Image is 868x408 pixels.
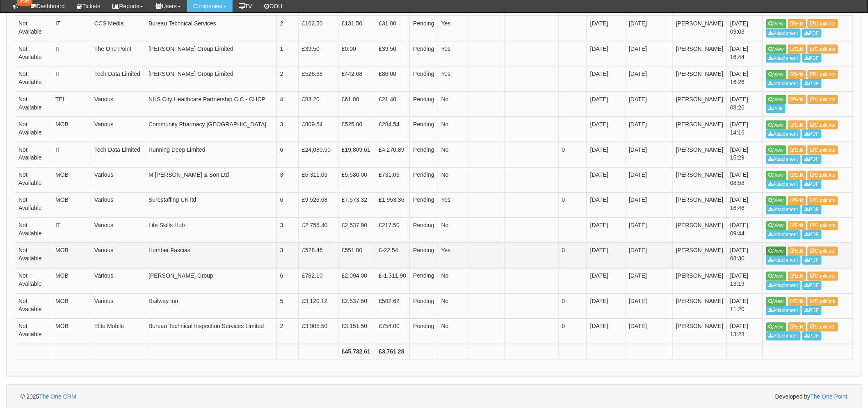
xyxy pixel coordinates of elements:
a: Duplicate [808,323,838,332]
td: £7,573.32 [338,193,375,218]
a: Duplicate [808,121,838,130]
td: [DATE] 08:30 [727,243,763,269]
td: £3,905.50 [299,319,338,344]
td: 3 [276,117,299,142]
td: IT [52,16,91,41]
td: £3,151.50 [338,319,375,344]
td: M [PERSON_NAME] & Son Ltd [145,167,277,193]
a: Duplicate [808,95,838,104]
td: Not Available [15,41,52,66]
a: The One CRM [39,394,76,400]
td: Various [91,193,145,218]
td: Humber Fascias [145,243,277,269]
td: £528.68 [299,66,338,92]
td: Various [91,243,145,269]
td: [PERSON_NAME] [673,66,727,92]
td: £2,537.50 [338,294,375,319]
a: PDF [802,205,822,214]
td: £0.00 [338,41,375,66]
td: MOB [52,319,91,344]
a: Edit [788,272,806,281]
td: Pending [410,167,438,193]
td: [DATE] [587,66,626,92]
td: Various [91,294,145,319]
a: Attachment [766,281,801,290]
td: Not Available [15,218,52,243]
td: £21.40 [375,91,410,117]
a: Attachment [766,79,801,88]
td: Not Available [15,167,52,193]
td: Pending [410,142,438,168]
td: [DATE] 15:29 [727,142,763,168]
td: [PERSON_NAME] [673,41,727,66]
td: [PERSON_NAME] [673,269,727,294]
td: Various [91,117,145,142]
td: £39.50 [375,41,410,66]
td: [PERSON_NAME] [673,142,727,168]
td: Bureau Technical Services [145,16,277,41]
td: [DATE] [587,167,626,193]
td: Yes [438,16,468,41]
td: Pending [410,243,438,269]
td: [DATE] 16:46 [727,193,763,218]
td: [PERSON_NAME] Group Limited [145,66,277,92]
a: PDF [802,256,822,265]
a: Duplicate [808,297,838,306]
a: Duplicate [808,19,838,28]
td: 1 [276,41,299,66]
td: Pending [410,319,438,344]
a: PDF [802,54,822,63]
td: £61.80 [338,91,375,117]
a: PDF [802,281,822,290]
td: MOB [52,117,91,142]
td: [DATE] [626,91,673,117]
td: £754.00 [375,319,410,344]
td: £1,953.36 [375,193,410,218]
a: PDF [802,332,822,341]
td: £525.00 [338,117,375,142]
td: No [438,91,468,117]
td: 0 [558,193,587,218]
a: PDF [802,306,822,315]
a: PDF [802,180,822,189]
td: [DATE] [626,294,673,319]
td: 2 [276,16,299,41]
a: Attachment [766,306,801,315]
td: CCS Media [91,16,145,41]
td: Various [91,218,145,243]
td: Pending [410,91,438,117]
td: [PERSON_NAME] Group Limited [145,41,277,66]
a: View [766,297,786,306]
a: Attachment [766,205,801,214]
td: [DATE] [626,243,673,269]
td: Pending [410,218,438,243]
a: Attachment [766,180,801,189]
a: Attachment [766,256,801,265]
td: Bureau Technical Inspection Services Limited [145,319,277,344]
td: [PERSON_NAME] [673,218,727,243]
a: PDF [766,104,786,113]
a: Edit [788,95,806,104]
td: Pending [410,117,438,142]
td: [PERSON_NAME] [673,16,727,41]
td: £162.50 [299,16,338,41]
td: £-22.54 [375,243,410,269]
td: 0 [558,294,587,319]
td: Not Available [15,66,52,92]
td: £284.54 [375,117,410,142]
td: No [438,142,468,168]
td: £9,526.68 [299,193,338,218]
a: Duplicate [808,272,838,281]
td: £6,311.06 [299,167,338,193]
td: [DATE] [587,319,626,344]
td: 6 [276,269,299,294]
td: [DATE] [587,294,626,319]
td: £782.10 [299,269,338,294]
td: [PERSON_NAME] [673,117,727,142]
td: £31.00 [375,16,410,41]
td: [DATE] 09:03 [727,16,763,41]
a: Edit [788,196,806,205]
a: Edit [788,247,806,256]
td: Not Available [15,142,52,168]
td: Various [91,91,145,117]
